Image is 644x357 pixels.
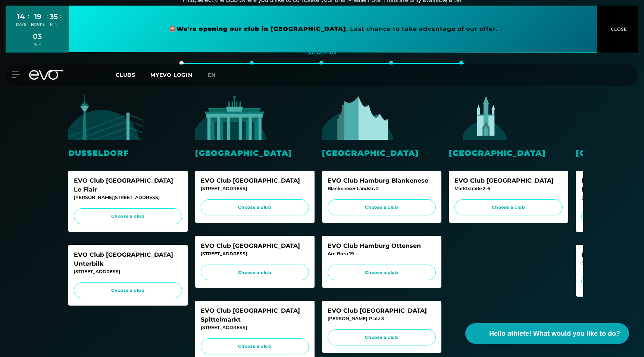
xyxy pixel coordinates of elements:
[465,323,629,344] button: Hello athlete! What would you like to do?
[34,42,41,46] font: SEK
[111,288,144,293] font: Choose a club
[365,205,398,210] font: Choose a club
[74,282,182,298] a: Choose a club
[581,195,628,200] font: [STREET_ADDRESS]
[489,330,620,337] font: Hello athlete! What would you like to do?
[60,12,61,19] font: :
[492,205,525,210] font: Choose a club
[50,22,57,26] font: MIN
[238,270,271,275] font: Choose a club
[201,199,309,215] a: Choose a club
[449,93,523,140] img: evofitness
[201,325,247,330] font: [STREET_ADDRESS]
[68,93,143,140] img: evofitness
[68,148,129,158] font: Dusseldorf
[581,260,628,265] font: [STREET_ADDRESS]
[195,93,270,140] img: evofitness
[50,12,58,21] font: 35
[328,307,427,314] font: EVO Club [GEOGRAPHIC_DATA]
[28,12,29,19] font: :
[34,12,41,21] font: 19
[74,269,120,274] font: [STREET_ADDRESS]
[328,316,384,321] font: [PERSON_NAME]-Platz 3
[31,22,45,26] font: HOURS
[201,338,309,354] a: Choose a club
[328,251,354,256] font: Am Born 19
[195,148,292,158] font: [GEOGRAPHIC_DATA]
[454,177,554,184] font: EVO Club [GEOGRAPHIC_DATA]
[201,177,300,184] font: EVO Club [GEOGRAPHIC_DATA]
[454,186,490,191] font: Marktstraße 2-6
[322,93,397,140] img: evofitness
[74,177,173,193] font: EVO Club [GEOGRAPHIC_DATA] Le Flair
[328,199,436,215] a: Choose a club
[116,71,150,78] a: Clubs
[111,214,144,219] font: Choose a club
[201,307,300,323] font: EVO Club [GEOGRAPHIC_DATA] Spittelmarkt
[74,208,182,224] a: Choose a club
[365,335,398,340] font: Choose a club
[597,6,638,53] button: CLOSE
[150,72,193,78] a: MYEVO LOGIN
[328,242,421,249] font: EVO Club Hamburg Ottensen
[201,265,309,281] a: Choose a club
[33,31,42,42] div: 03
[328,329,436,345] a: Choose a club
[328,265,436,281] a: Choose a club
[328,177,428,184] font: EVO Club Hamburg Blankenese
[17,12,25,21] font: 14
[201,251,247,256] font: [STREET_ADDRESS]
[322,148,419,158] font: [GEOGRAPHIC_DATA]
[201,242,300,249] font: EVO Club [GEOGRAPHIC_DATA]
[207,71,225,79] a: en
[238,205,271,210] font: Choose a club
[74,251,173,267] font: EVO Club [GEOGRAPHIC_DATA] Unterbilk
[47,12,48,19] font: :
[611,26,627,32] font: CLOSE
[365,270,398,275] font: Choose a club
[207,72,216,78] font: en
[449,148,546,158] font: [GEOGRAPHIC_DATA]
[16,22,26,26] font: DAYS
[238,344,271,349] font: Choose a club
[328,186,379,191] font: Blankeneser Landstr. 2
[454,199,563,215] a: Choose a club
[74,195,160,200] font: [PERSON_NAME][STREET_ADDRESS]
[116,72,135,78] font: Clubs
[201,186,247,191] font: [STREET_ADDRESS]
